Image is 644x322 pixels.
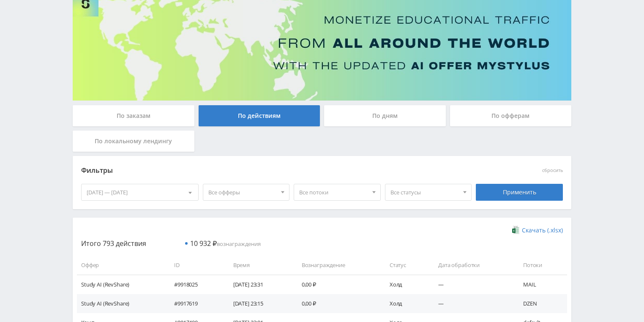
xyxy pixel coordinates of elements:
td: Дата обработки [430,256,515,275]
div: Применить [476,184,563,201]
td: — [430,294,515,313]
td: — [430,275,515,294]
td: 0,00 ₽ [293,294,381,313]
td: [DATE] 23:15 [225,294,293,313]
span: Итого 793 действия [81,239,146,248]
button: сбросить [542,168,563,173]
div: [DATE] — [DATE] [82,184,198,200]
td: Время [225,256,293,275]
span: вознаграждения [190,240,261,248]
td: Оффер [77,256,166,275]
td: #9918025 [166,275,225,294]
span: 10 932 ₽ [190,239,217,248]
td: Холд [381,275,430,294]
td: [DATE] 23:31 [225,275,293,294]
td: #9917619 [166,294,225,313]
div: По локальному лендингу [73,131,194,152]
div: По действиям [199,105,320,126]
span: Скачать (.xlsx) [522,227,563,234]
span: Все офферы [208,184,277,200]
div: По заказам [73,105,194,126]
img: xlsx [512,226,519,234]
td: Статус [381,256,430,275]
span: Все потоки [299,184,368,200]
td: ID [166,256,225,275]
td: DZEN [515,294,567,313]
div: По дням [324,105,446,126]
td: MAIL [515,275,567,294]
span: Все статусы [390,184,459,200]
td: 0,00 ₽ [293,275,381,294]
a: Скачать (.xlsx) [512,226,563,235]
div: По офферам [450,105,572,126]
td: Study AI (RevShare) [77,275,166,294]
td: Study AI (RevShare) [77,294,166,313]
td: Потоки [515,256,567,275]
td: Холд [381,294,430,313]
div: Фильтры [81,164,442,177]
td: Вознаграждение [293,256,381,275]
